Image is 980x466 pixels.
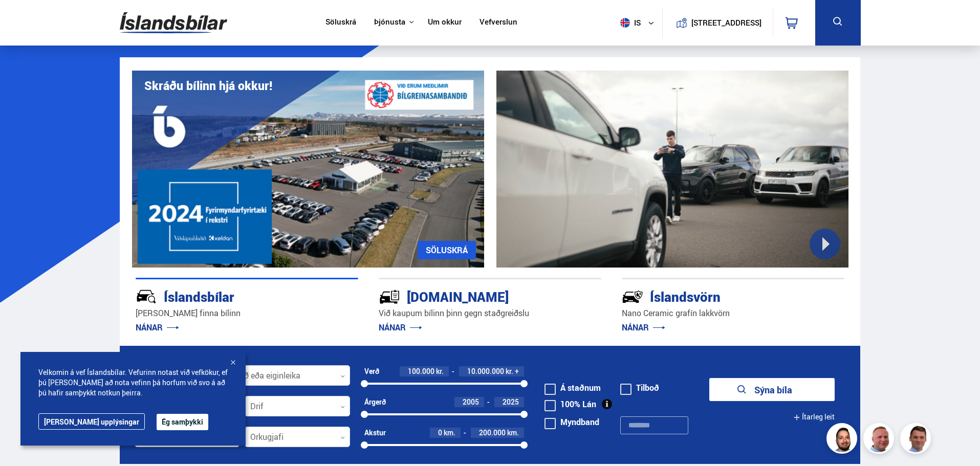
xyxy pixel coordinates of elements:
a: Vefverslun [480,17,517,28]
button: [STREET_ADDRESS] [695,18,758,27]
h1: Skráðu bílinn hjá okkur! [144,79,272,93]
div: Íslandsbílar [136,287,322,305]
button: Þjónusta [374,17,405,27]
p: Nano Ceramic grafín lakkvörn [622,307,844,319]
div: [DOMAIN_NAME] [379,287,565,305]
label: Á staðnum [545,384,601,392]
span: 2025 [503,397,519,407]
img: JRvxyua_JYH6wB4c.svg [136,286,157,307]
p: [PERSON_NAME] finna bílinn [136,307,358,319]
span: kr. [436,367,444,375]
span: 0 [438,428,442,437]
img: siFngHWaQ9KaOqBr.png [865,425,896,455]
label: 100% Lán [545,400,596,408]
a: SÖLUSKRÁ [418,241,476,259]
button: is [616,8,662,38]
div: Verð [364,367,379,375]
label: Tilboð [620,384,659,392]
img: G0Ugv5HjCgRt.svg [120,6,227,39]
a: NÁNAR [379,322,422,333]
a: NÁNAR [622,322,665,333]
a: NÁNAR [136,322,179,333]
span: 200.000 [479,428,506,437]
label: Myndband [545,418,599,426]
span: is [616,18,642,28]
img: tr5P-W3DuiFaO7aO.svg [379,286,400,307]
span: 2005 [463,397,479,407]
span: 100.000 [408,366,434,376]
button: Ég samþykki [157,414,208,430]
span: 10.000.000 [467,366,504,376]
button: Sýna bíla [709,378,835,401]
a: [STREET_ADDRESS] [668,8,767,37]
img: FbJEzSuNWCJXmdc-.webp [902,425,932,455]
img: -Svtn6bYgwAsiwNX.svg [622,286,643,307]
a: Um okkur [428,17,462,28]
div: Íslandsvörn [622,287,808,305]
span: km. [444,429,455,437]
img: svg+xml;base64,PHN2ZyB4bWxucz0iaHR0cDovL3d3dy53My5vcmcvMjAwMC9zdmciIHdpZHRoPSI1MTIiIGhlaWdodD0iNT... [620,18,630,28]
img: eKx6w-_Home_640_.png [132,71,484,268]
span: Velkomin á vef Íslandsbílar. Vefurinn notast við vefkökur, ef þú [PERSON_NAME] að nota vefinn þá ... [38,367,228,398]
span: kr. [506,367,513,375]
div: Árgerð [364,398,386,406]
a: [PERSON_NAME] upplýsingar [38,413,145,430]
span: km. [507,429,519,437]
img: nhp88E3Fdnt1Opn2.png [828,425,859,455]
span: + [515,367,519,375]
p: Við kaupum bílinn þinn gegn staðgreiðslu [379,307,601,319]
button: Ítarleg leit [793,406,835,429]
div: Akstur [364,429,386,437]
a: Söluskrá [325,17,356,28]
